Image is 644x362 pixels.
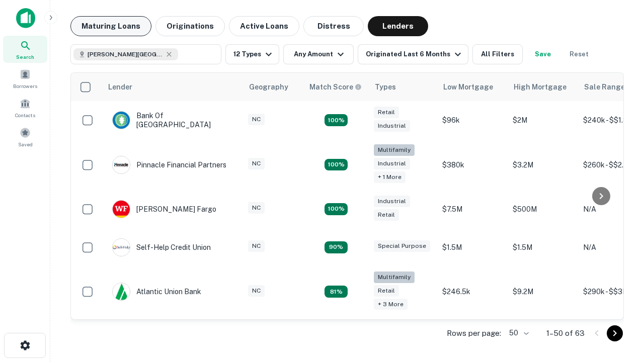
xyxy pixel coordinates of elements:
[16,53,34,61] span: Search
[437,228,508,266] td: $1.5M
[437,139,508,190] td: $380k
[248,158,265,169] div: NC
[374,171,406,183] div: + 1 more
[374,240,430,252] div: Special Purpose
[358,44,468,64] button: Originated Last 6 Months
[243,73,303,101] th: Geography
[368,16,428,36] button: Lenders
[374,196,410,207] div: Industrial
[374,120,410,132] div: Industrial
[3,65,47,92] a: Borrowers
[3,123,47,150] a: Saved
[374,299,408,310] div: + 3 more
[3,94,47,121] a: Contacts
[225,44,279,64] button: 12 Types
[563,44,595,64] button: Reset
[374,158,410,169] div: Industrial
[16,8,35,28] img: capitalize-icon.png
[472,44,523,64] button: All Filters
[248,114,265,125] div: NC
[325,286,348,298] div: Matching Properties: 10, hasApolloMatch: undefined
[18,140,33,148] span: Saved
[374,144,415,156] div: Multifamily
[113,201,130,218] img: picture
[437,73,508,101] th: Low Mortgage
[113,239,130,256] img: picture
[325,203,348,215] div: Matching Properties: 14, hasApolloMatch: undefined
[443,81,493,93] div: Low Mortgage
[155,16,225,36] button: Originations
[508,139,578,190] td: $3.2M
[249,81,288,93] div: Geography
[70,16,151,36] button: Maturing Loans
[514,81,567,93] div: High Mortgage
[108,81,132,93] div: Lender
[112,283,201,301] div: Atlantic Union Bank
[248,202,265,214] div: NC
[375,81,396,93] div: Types
[374,107,399,118] div: Retail
[303,73,369,101] th: Capitalize uses an advanced AI algorithm to match your search with the best lender. The match sco...
[508,228,578,266] td: $1.5M
[437,101,508,139] td: $96k
[303,16,364,36] button: Distress
[527,44,559,64] button: Save your search to get updates of matches that match your search criteria.
[113,283,130,300] img: picture
[607,325,623,341] button: Go to next page
[508,266,578,317] td: $9.2M
[15,111,35,119] span: Contacts
[283,44,354,64] button: Any Amount
[369,73,437,101] th: Types
[508,101,578,139] td: $2M
[248,285,265,297] div: NC
[3,36,47,63] a: Search
[325,159,348,171] div: Matching Properties: 22, hasApolloMatch: undefined
[229,16,299,36] button: Active Loans
[112,111,233,129] div: Bank Of [GEOGRAPHIC_DATA]
[437,190,508,228] td: $7.5M
[594,249,644,298] iframe: Chat Widget
[374,271,415,283] div: Multifamily
[112,156,226,174] div: Pinnacle Financial Partners
[447,327,501,339] p: Rows per page:
[102,73,243,101] th: Lender
[13,82,37,90] span: Borrowers
[437,266,508,317] td: $246.5k
[374,209,399,221] div: Retail
[505,326,530,340] div: 50
[508,73,578,101] th: High Mortgage
[325,241,348,253] div: Matching Properties: 11, hasApolloMatch: undefined
[366,48,464,60] div: Originated Last 6 Months
[309,81,360,93] h6: Match Score
[309,81,362,93] div: Capitalize uses an advanced AI algorithm to match your search with the best lender. The match sco...
[508,190,578,228] td: $500M
[374,285,399,297] div: Retail
[88,50,163,59] span: [PERSON_NAME][GEOGRAPHIC_DATA], [GEOGRAPHIC_DATA]
[112,200,216,218] div: [PERSON_NAME] Fargo
[113,156,130,173] img: picture
[112,238,211,256] div: Self-help Credit Union
[584,81,625,93] div: Sale Range
[546,327,585,339] p: 1–50 of 63
[325,114,348,126] div: Matching Properties: 15, hasApolloMatch: undefined
[113,112,130,129] img: picture
[248,240,265,252] div: NC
